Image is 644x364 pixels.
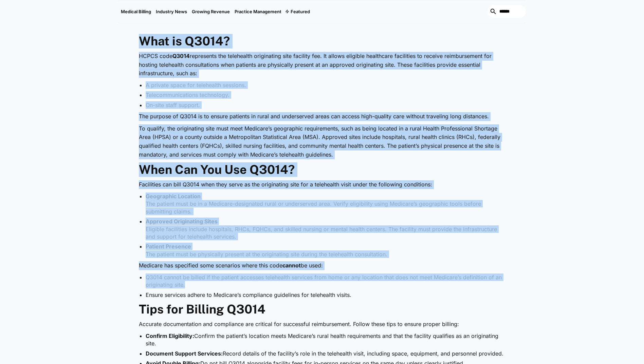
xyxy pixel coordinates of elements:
p: The purpose of Q3014 is to ensure patients in rural and underserved areas can access high-quality... [139,112,505,121]
strong: When Can You Use Q3014? [139,162,295,177]
p: To qualify, the originating site must meet Medicare’s geographic requirements, such as being loca... [139,124,505,159]
p: Facilities can bill Q3014 when they serve as the originating site for a telehealth visit under th... [139,180,505,189]
li: Q3014 cannot be billed if the patient accesses telehealth services from home or any location that... [146,274,505,289]
div: Featured [291,9,310,14]
a: Practice Management [232,0,284,23]
li: Ensure services adhere to Medicare’s compliance guidelines for telehealth visits. [146,291,505,299]
li: Telecommunications technology. [146,91,505,99]
strong: What is Q3014? [139,34,230,48]
strong: Geographic Location [146,193,201,200]
p: Medicare has specified some scenarios where this code be used: [139,261,505,270]
li: Confirm the patient’s location meets Medicare’s rural health requirements and that the facility q... [146,332,505,347]
li: The patient must be in a Medicare-designated rural or underserved area. Verify eligibility using ... [146,193,505,215]
strong: Patient Presence [146,243,191,250]
li: On-site staff support. [146,101,505,109]
li: Eligible facilities include hospitals, RHCs, FQHCs, and skilled nursing or mental health centers.... [146,218,505,240]
strong: Document Support Services: [146,350,223,357]
p: HCPCS code represents the telehealth originating site facility fee. It allows eligible healthcare... [139,52,505,78]
div: Featured [284,0,312,23]
strong: Approved Originating Sites [146,218,218,225]
a: Industry News [153,0,189,23]
li: Record details of the facility’s role in the telehealth visit, including space, equipment, and pe... [146,350,505,357]
strong: Confirm Eligibility: [146,332,194,339]
p: ‍ [139,22,505,31]
strong: Tips for Billing Q3014 [139,302,265,316]
li: The patient must be physically present at the originating site during the telehealth consultation. [146,243,505,258]
strong: Q3014 [172,53,190,59]
a: Growing Revenue [189,0,232,23]
strong: cannot [282,262,301,269]
p: Accurate documentation and compliance are critical for successful reimbursement. Follow these tip... [139,320,505,329]
a: Medical Billing [118,0,153,23]
li: A private space for telehealth sessions. [146,81,505,89]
